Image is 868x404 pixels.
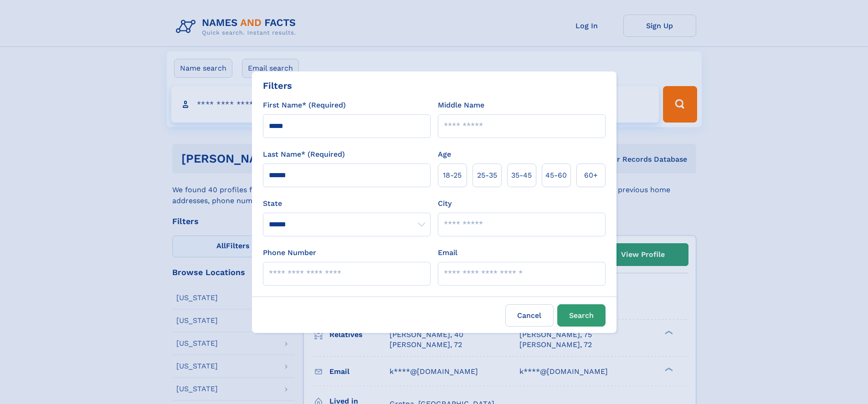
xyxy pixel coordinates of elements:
[263,79,292,92] div: Filters
[438,100,484,111] label: Middle Name
[557,304,606,327] button: Search
[584,170,598,181] span: 60+
[505,304,554,327] label: Cancel
[477,170,497,181] span: 25‑35
[511,170,532,181] span: 35‑45
[263,198,431,209] label: State
[438,247,457,258] label: Email
[263,149,345,160] label: Last Name* (Required)
[545,170,567,181] span: 45‑60
[438,149,451,160] label: Age
[263,100,346,111] label: First Name* (Required)
[263,247,316,258] label: Phone Number
[443,170,462,181] span: 18‑25
[438,198,452,209] label: City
